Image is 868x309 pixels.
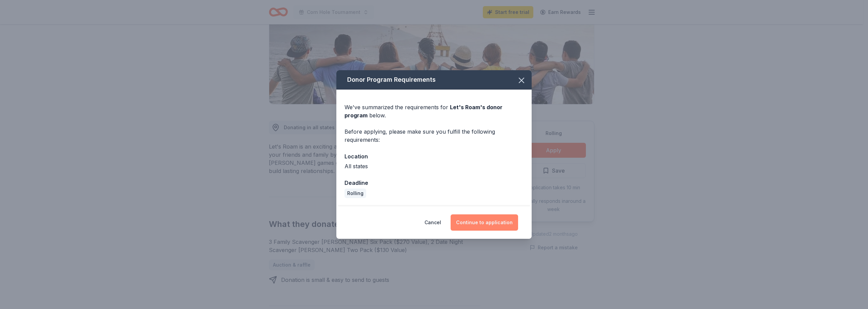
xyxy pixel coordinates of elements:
button: Continue to application [451,214,518,231]
div: Location [344,152,524,161]
button: Cancel [425,214,441,231]
div: Deadline [344,178,524,187]
div: All states [344,162,524,170]
div: Donor Program Requirements [336,70,532,90]
div: We've summarized the requirements for below. [344,103,524,119]
div: Rolling [344,189,366,198]
div: Before applying, please make sure you fulfill the following requirements: [344,128,524,144]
